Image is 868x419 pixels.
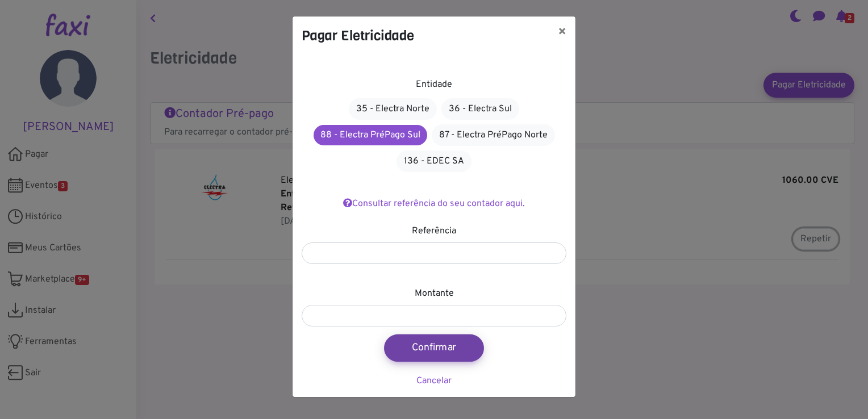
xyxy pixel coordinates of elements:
[302,26,414,46] h4: Pagar Eletricidade
[349,98,437,120] a: 35 - Electra Norte
[432,124,555,146] a: 87 - Electra PréPago Norte
[314,125,427,145] a: 88 - Electra PréPago Sul
[549,16,575,48] button: ×
[397,150,471,172] a: 136 - EDEC SA
[415,287,454,300] label: Montante
[416,78,452,91] label: Entidade
[384,334,484,362] button: Confirmar
[412,224,456,238] label: Referência
[343,198,525,209] a: Consultar referência do seu contador aqui.
[441,98,519,120] a: 36 - Electra Sul
[416,375,452,387] a: Cancelar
